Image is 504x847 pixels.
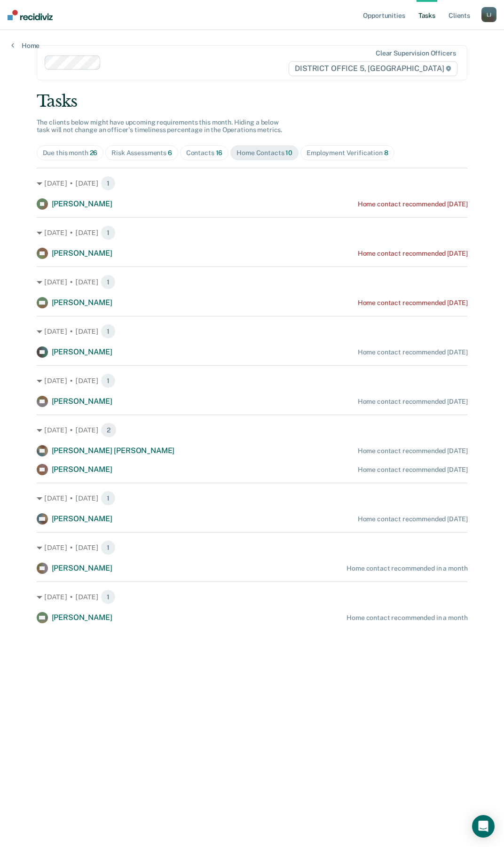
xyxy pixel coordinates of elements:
[186,149,223,157] div: Contacts
[37,324,468,339] div: [DATE] • [DATE] 1
[101,324,116,339] span: 1
[481,7,496,22] button: LJ
[37,373,468,388] div: [DATE] • [DATE] 1
[472,815,495,838] div: Open Intercom Messenger
[101,540,116,555] span: 1
[8,10,53,20] img: Recidiviz
[481,7,496,22] div: L J
[358,466,468,474] div: Home contact recommended [DATE]
[111,149,172,157] div: Risk Assessments
[37,491,468,506] div: [DATE] • [DATE] 1
[358,398,468,406] div: Home contact recommended [DATE]
[52,298,112,307] span: [PERSON_NAME]
[52,397,112,406] span: [PERSON_NAME]
[384,149,388,157] span: 8
[43,149,98,157] div: Due this month
[37,92,468,111] div: Tasks
[37,423,468,438] div: [DATE] • [DATE] 2
[101,491,116,506] span: 1
[216,149,223,157] span: 16
[101,176,116,191] span: 1
[37,225,468,240] div: [DATE] • [DATE] 1
[346,565,467,573] div: Home contact recommended in a month
[37,118,283,134] span: The clients below might have upcoming requirements this month. Hiding a below task will not chang...
[101,589,116,604] span: 1
[52,465,112,474] span: [PERSON_NAME]
[358,299,468,307] div: Home contact recommended [DATE]
[376,49,456,57] div: Clear supervision officers
[52,514,112,523] span: [PERSON_NAME]
[358,515,468,523] div: Home contact recommended [DATE]
[90,149,98,157] span: 26
[101,225,116,240] span: 1
[358,348,468,356] div: Home contact recommended [DATE]
[358,200,468,208] div: Home contact recommended [DATE]
[37,274,468,290] div: [DATE] • [DATE] 1
[52,347,112,356] span: [PERSON_NAME]
[358,447,468,455] div: Home contact recommended [DATE]
[52,564,112,573] span: [PERSON_NAME]
[52,446,175,455] span: [PERSON_NAME] [PERSON_NAME]
[307,149,388,157] div: Employment Verification
[236,149,292,157] div: Home Contacts
[101,373,116,388] span: 1
[168,149,172,157] span: 6
[37,176,468,191] div: [DATE] • [DATE] 1
[358,250,468,258] div: Home contact recommended [DATE]
[101,274,116,290] span: 1
[52,613,112,622] span: [PERSON_NAME]
[289,61,457,76] span: DISTRICT OFFICE 5, [GEOGRAPHIC_DATA]
[52,199,112,208] span: [PERSON_NAME]
[11,41,39,50] a: Home
[101,423,117,438] span: 2
[346,614,467,622] div: Home contact recommended in a month
[52,249,112,258] span: [PERSON_NAME]
[37,540,468,555] div: [DATE] • [DATE] 1
[37,589,468,604] div: [DATE] • [DATE] 1
[285,149,292,157] span: 10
